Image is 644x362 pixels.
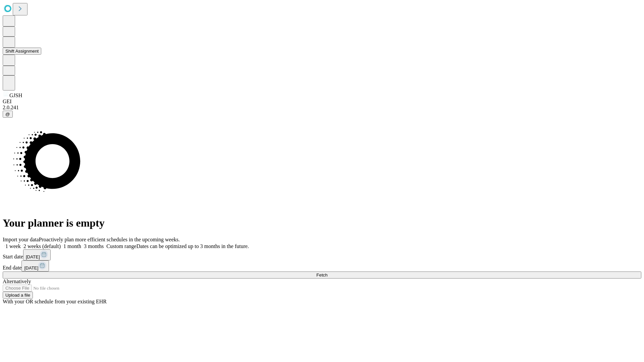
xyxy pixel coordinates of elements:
[316,273,327,278] span: Fetch
[24,265,38,270] span: [DATE]
[3,299,107,304] span: With your OR schedule from your existing EHR
[3,111,13,118] button: @
[21,260,49,271] button: [DATE]
[3,99,641,105] div: GEI
[3,105,641,111] div: 2.0.241
[26,254,40,259] span: [DATE]
[3,292,33,299] button: Upload a file
[3,279,31,284] span: Alternatively
[3,237,39,242] span: Import your data
[23,249,51,260] button: [DATE]
[3,260,641,271] div: End date
[84,243,104,249] span: 3 months
[9,93,22,98] span: GJSH
[106,243,136,249] span: Custom range
[39,237,180,242] span: Proactively plan more efficient schedules in the upcoming weeks.
[3,249,641,260] div: Start date
[23,243,61,249] span: 2 weeks (default)
[5,112,10,117] span: @
[3,271,641,279] button: Fetch
[3,217,641,229] h1: Your planner is empty
[3,48,41,55] button: Shift Assignment
[63,243,81,249] span: 1 month
[5,243,21,249] span: 1 week
[137,243,249,249] span: Dates can be optimized up to 3 months in the future.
